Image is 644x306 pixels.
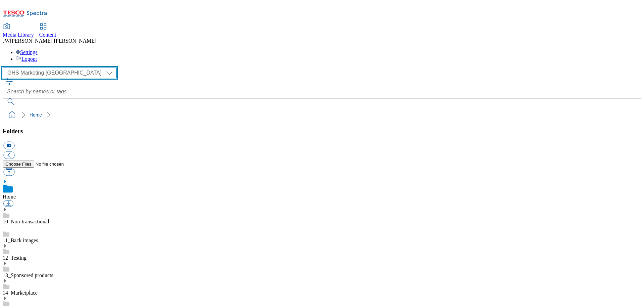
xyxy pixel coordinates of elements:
span: Media Library [3,32,34,38]
a: Settings [16,49,38,55]
h3: Folders [3,128,641,135]
a: Logout [16,56,37,62]
a: 12_Testing [3,255,26,261]
a: Home [3,194,16,200]
a: 13_Sponsored products [3,272,53,278]
span: Content [39,32,56,38]
a: 10_Non-transactional [3,219,49,224]
a: 11_Back images [3,237,38,243]
a: home [7,110,17,120]
a: Content [39,24,56,38]
span: [PERSON_NAME] [PERSON_NAME] [10,38,96,44]
a: 14_Marketplace [3,290,38,296]
span: JW [3,38,10,44]
a: Media Library [3,24,34,38]
input: Search by names or tags [3,85,641,98]
a: Home [30,112,42,118]
nav: breadcrumb [3,108,641,121]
